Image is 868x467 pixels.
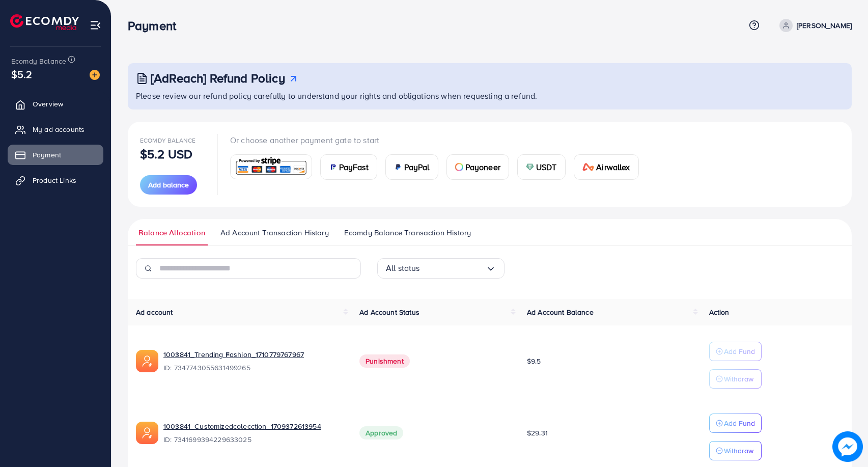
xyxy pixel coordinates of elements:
a: Product Links [8,170,103,190]
a: [PERSON_NAME] [775,19,852,32]
a: My ad accounts [8,119,103,140]
a: cardAirwallex [574,154,639,180]
a: cardUSDT [517,154,566,180]
span: Ecomdy Balance [11,56,66,66]
span: Approved [359,426,403,439]
img: logo [10,14,79,30]
button: Withdraw [709,441,762,460]
span: Payoneer [465,161,500,173]
img: image [832,431,863,462]
span: Ad Account Transaction History [220,227,329,238]
img: ic-ads-acc.e4c84228.svg [136,350,158,372]
span: $29.31 [527,428,548,438]
span: Overview [33,99,63,109]
a: 1003841_Customizedcolecction_1709372613954 [163,421,321,431]
p: [PERSON_NAME] [797,19,852,32]
span: Ad Account Balance [527,307,594,317]
span: PayFast [339,161,369,173]
span: ID: 7341699394229633025 [163,434,343,445]
button: Add balance [140,175,197,195]
button: Add Fund [709,342,762,361]
span: Ecomdy Balance Transaction History [344,227,471,238]
div: <span class='underline'>1003841_Trending Fashion_1710779767967</span></br>7347743055631499265 [163,349,343,373]
span: Action [709,307,730,317]
a: cardPayoneer [446,154,509,180]
div: Search for option [377,258,505,279]
a: 1003841_Trending Fashion_1710779767967 [163,349,304,360]
span: Add balance [148,180,189,190]
span: PayPal [404,161,430,173]
p: Or choose another payment gate to start [230,134,647,146]
p: Add Fund [724,345,755,358]
span: Punishment [359,354,410,368]
span: Ecomdy Balance [140,136,195,145]
span: All status [386,260,420,276]
span: Product Links [33,175,76,185]
a: card [230,154,312,179]
img: image [90,70,100,80]
a: cardPayPal [385,154,438,180]
input: Search for option [420,260,486,276]
span: Balance Allocation [138,227,205,238]
img: card [234,156,309,178]
img: card [582,163,595,171]
img: card [526,163,534,171]
span: Payment [33,150,61,160]
span: ID: 7347743055631499265 [163,363,343,373]
p: Please review our refund policy carefully to understand your rights and obligations when requesti... [136,90,846,102]
a: cardPayFast [320,154,377,180]
p: Withdraw [724,373,753,385]
span: My ad accounts [33,124,85,134]
img: ic-ads-acc.e4c84228.svg [136,422,158,444]
a: Overview [8,94,103,114]
img: card [394,163,402,171]
span: Ad account [136,307,173,317]
span: $5.2 [11,67,33,81]
span: USDT [536,161,557,173]
p: $5.2 USD [140,148,192,160]
img: menu [90,19,101,31]
div: <span class='underline'>1003841_Customizedcolecction_1709372613954</span></br>7341699394229633025 [163,421,343,445]
img: card [455,163,463,171]
img: card [329,163,337,171]
h3: Payment [128,18,184,33]
span: $9.5 [527,356,541,366]
span: Airwallex [596,161,630,173]
p: Withdraw [724,445,753,457]
button: Add Fund [709,414,762,433]
p: Add Fund [724,417,755,429]
h3: [AdReach] Refund Policy [151,71,285,86]
button: Withdraw [709,369,762,389]
a: Payment [8,145,103,165]
span: Ad Account Status [359,307,419,317]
